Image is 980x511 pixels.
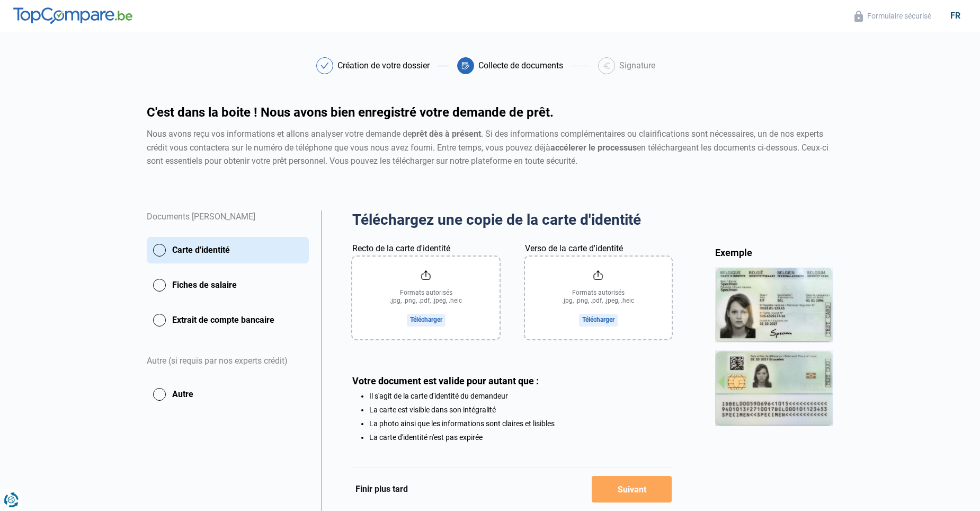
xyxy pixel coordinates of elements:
[13,7,132,24] img: TopCompare.be
[337,61,430,70] div: Création de votre dossier
[851,10,934,22] button: Formulaire sécurisé
[147,106,833,119] h1: C'est dans la boite ! Nous avons bien enregistré votre demande de prêt.
[147,210,309,237] div: Documents [PERSON_NAME]
[147,342,309,381] div: Autre (si requis par nos experts crédit)
[352,482,411,496] button: Finir plus tard
[147,381,309,408] button: Autre
[715,246,834,259] div: Exemple
[478,61,563,70] div: Collecte de documents
[352,242,450,255] label: Recto de la carte d'identité
[412,129,481,139] strong: prêt dès à présent
[619,61,655,70] div: Signature
[525,242,623,255] label: Verso de la carte d'identité
[369,433,672,442] li: La carte d'identité n'est pas expirée
[369,419,672,428] li: La photo ainsi que les informations sont claires et lisibles
[147,307,309,333] button: Extrait de compte bancaire
[352,210,672,230] h2: Téléchargez une copie de la carte d'identité
[147,127,833,168] div: Nous avons reçu vos informations et allons analyser votre demande de . Si des informations complé...
[147,237,309,263] button: Carte d'identité
[592,476,672,503] button: Suivant
[352,375,672,386] div: Votre document est valide pour autant que :
[369,406,672,414] li: La carte est visible dans son intégralité
[944,11,967,21] div: fr
[715,267,834,426] img: idCard
[147,272,309,298] button: Fiches de salaire
[550,143,637,153] strong: accélerer le processus
[369,392,672,400] li: Il s'agit de la carte d'identité du demandeur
